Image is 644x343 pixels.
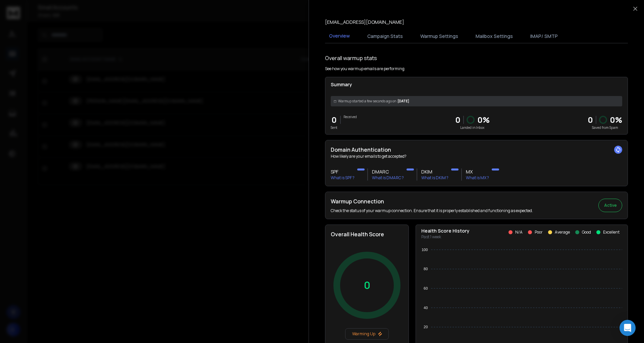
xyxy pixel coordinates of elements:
[588,114,593,125] strong: 0
[466,168,489,175] h3: MX
[331,197,533,205] h2: Warmup Connection
[526,29,562,44] button: IMAP/ SMTP
[325,66,405,71] p: See how you warmup emails are performing
[331,81,622,88] p: Summary
[338,99,396,104] span: Warmup started a few seconds ago on
[421,228,470,234] p: Health Score History
[416,29,462,44] button: Warmup Settings
[424,286,428,290] tspan: 60
[598,199,622,212] button: Active
[331,208,533,213] p: Check the status of your warmup connection. Ensure that it is properly established and functionin...
[331,230,403,238] h2: Overall Health Score
[477,114,490,125] p: 0 %
[421,168,448,175] h3: DKIM
[610,114,622,125] p: 0 %
[620,320,636,336] div: Open Intercom Messenger
[331,114,337,125] p: 0
[472,29,517,44] button: Mailbox Settings
[363,29,407,44] button: Campaign Stats
[325,54,377,62] h1: Overall warmup stats
[343,114,357,119] p: Received
[331,125,337,130] p: Sent
[372,168,404,175] h3: DMARC
[421,175,448,181] p: What is DKIM ?
[535,230,543,235] p: Poor
[424,306,428,310] tspan: 40
[372,175,404,181] p: What is DMARC ?
[424,325,428,329] tspan: 20
[331,175,355,181] p: What is SPF ?
[455,125,490,130] p: Landed in Inbox
[466,175,489,181] p: What is MX ?
[331,146,622,154] h2: Domain Authentication
[325,19,404,26] p: [EMAIL_ADDRESS][DOMAIN_NAME]
[588,125,622,130] p: Saved from Spam
[331,168,355,175] h3: SPF
[603,230,620,235] p: Excellent
[582,230,591,235] p: Good
[424,267,428,271] tspan: 80
[331,96,622,106] div: [DATE]
[515,230,523,235] p: N/A
[422,248,428,252] tspan: 100
[331,154,622,159] p: How likely are your emails to get accepted?
[455,114,461,125] p: 0
[364,279,370,291] p: 0
[421,234,470,240] p: Past 1 week
[348,331,386,337] p: Warming Up
[555,230,570,235] p: Average
[325,29,354,44] button: Overview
